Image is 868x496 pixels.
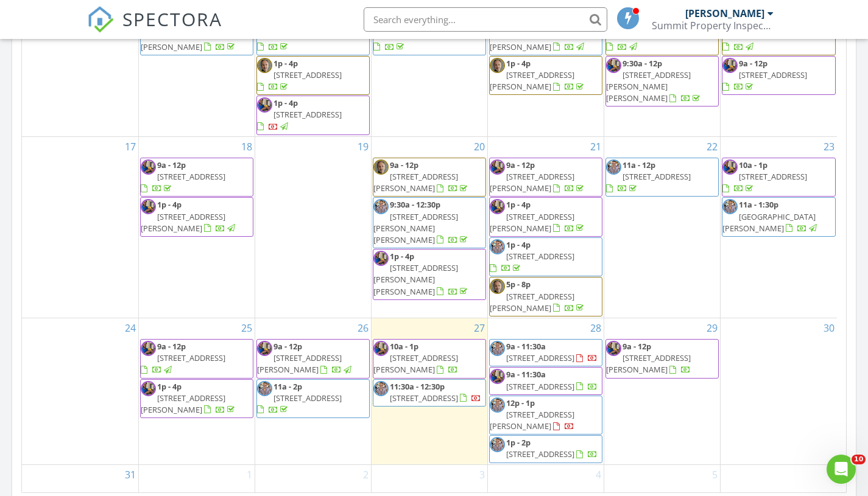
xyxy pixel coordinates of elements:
[122,6,222,32] span: SPECTORA
[87,16,222,42] a: SPECTORA
[373,171,458,194] span: [STREET_ADDRESS][PERSON_NAME]
[606,341,621,356] img: img_5354.jpg
[140,197,253,237] a: 1p - 4p [STREET_ADDRESS][PERSON_NAME]
[722,199,819,233] a: 11a - 1:30p [GEOGRAPHIC_DATA][PERSON_NAME]
[373,379,486,407] a: 11:30a - 12:30p [STREET_ADDRESS]
[506,159,535,170] span: 9a - 12p
[722,18,807,52] a: 9a - 12p [STREET_ADDRESS]
[827,455,856,484] iframe: Intercom live chat
[722,58,807,92] a: 9a - 12p [STREET_ADDRESS]
[122,465,138,484] a: Go to August 31, 2025
[371,318,487,464] td: Go to August 27, 2025
[489,56,602,96] a: 1p - 4p [STREET_ADDRESS][PERSON_NAME]
[22,318,138,464] td: Go to August 24, 2025
[390,199,440,210] span: 9:30a - 12:30p
[273,69,342,80] span: [STREET_ADDRESS]
[488,318,604,464] td: Go to August 28, 2025
[141,159,225,194] a: 9a - 12p [STREET_ADDRESS]
[373,159,470,194] a: 9a - 12p [STREET_ADDRESS][PERSON_NAME]
[373,199,470,245] a: 9:30a - 12:30p [STREET_ADDRESS][PERSON_NAME][PERSON_NAME]
[477,465,487,484] a: Go to September 3, 2025
[157,381,182,392] span: 1p - 4p
[157,159,186,170] span: 9a - 12p
[722,56,836,96] a: 9a - 12p [STREET_ADDRESS]
[506,369,598,391] a: 9a - 11:30a [STREET_ADDRESS]
[157,341,186,352] span: 9a - 12p
[256,96,370,135] a: 1p - 4p [STREET_ADDRESS]
[506,437,598,459] a: 1p - 2p [STREET_ADDRESS]
[371,136,487,318] td: Go to August 20, 2025
[373,352,458,375] span: [STREET_ADDRESS][PERSON_NAME]
[140,379,253,419] a: 1p - 4p [STREET_ADDRESS][PERSON_NAME]
[273,58,298,69] span: 1p - 4p
[257,341,272,356] img: img_5354.jpg
[140,339,253,379] a: 9a - 12p [STREET_ADDRESS]
[739,69,807,80] span: [STREET_ADDRESS]
[390,159,418,170] span: 9a - 12p
[390,381,481,403] a: 11:30a - 12:30p [STREET_ADDRESS]
[490,159,586,194] a: 9a - 12p [STREET_ADDRESS][PERSON_NAME]
[273,341,302,352] span: 9a - 12p
[257,97,342,131] a: 1p - 4p [STREET_ADDRESS]
[490,211,574,234] span: [STREET_ADDRESS][PERSON_NAME]
[604,136,721,318] td: Go to August 22, 2025
[490,199,586,233] a: 1p - 4p [STREET_ADDRESS][PERSON_NAME]
[490,69,574,92] span: [STREET_ADDRESS][PERSON_NAME]
[140,158,253,197] a: 9a - 12p [STREET_ADDRESS]
[490,397,574,431] a: 12p - 1p [STREET_ADDRESS][PERSON_NAME]
[471,318,487,338] a: Go to August 27, 2025
[606,159,621,175] img: image_50749441.jpg
[506,381,574,392] span: [STREET_ADDRESS]
[490,58,505,73] img: img_0295.jpg
[273,381,302,392] span: 11a - 2p
[506,239,531,250] span: 1p - 4p
[588,137,604,156] a: Go to August 21, 2025
[373,197,486,248] a: 9:30a - 12:30p [STREET_ADDRESS][PERSON_NAME][PERSON_NAME]
[489,277,602,316] a: 5p - 8p [STREET_ADDRESS][PERSON_NAME]
[256,339,370,379] a: 9a - 12p [STREET_ADDRESS][PERSON_NAME]
[722,211,816,234] span: [GEOGRAPHIC_DATA][PERSON_NAME]
[257,58,342,92] a: 1p - 4p [STREET_ADDRESS]
[373,199,389,214] img: image_50749441.jpg
[239,137,255,156] a: Go to August 18, 2025
[373,339,486,379] a: 10a - 1p [STREET_ADDRESS][PERSON_NAME]
[490,29,574,52] span: [STREET_ADDRESS][PERSON_NAME]
[471,137,487,156] a: Go to August 20, 2025
[490,58,586,92] a: 1p - 4p [STREET_ADDRESS][PERSON_NAME]
[710,465,720,484] a: Go to September 5, 2025
[489,339,602,366] a: 9a - 11:30a [STREET_ADDRESS]
[490,239,505,254] img: image_50749441.jpg
[489,237,602,277] a: 1p - 4p [STREET_ADDRESS]
[606,352,691,375] span: [STREET_ADDRESS][PERSON_NAME]
[361,465,371,484] a: Go to September 2, 2025
[157,199,182,210] span: 1p - 4p
[373,249,486,300] a: 1p - 4p [STREET_ADDRESS][PERSON_NAME][PERSON_NAME]
[138,318,255,464] td: Go to August 25, 2025
[489,435,602,463] a: 1p - 2p [STREET_ADDRESS]
[588,318,604,338] a: Go to August 28, 2025
[722,199,738,214] img: image_50749441.jpg
[355,318,371,338] a: Go to August 26, 2025
[490,239,574,273] a: 1p - 4p [STREET_ADDRESS]
[373,341,458,375] a: 10a - 1p [STREET_ADDRESS][PERSON_NAME]
[722,159,738,175] img: img_5354.jpg
[390,381,445,392] span: 11:30a - 12:30p
[490,159,505,175] img: img_5354.jpg
[490,279,505,294] img: img_0295.jpg
[623,58,662,69] span: 9:30a - 12p
[490,341,505,356] img: image_50749441.jpg
[606,69,691,103] span: [STREET_ADDRESS][PERSON_NAME][PERSON_NAME]
[488,136,604,318] td: Go to August 21, 2025
[506,341,546,352] span: 9a - 11:30a
[506,199,531,210] span: 1p - 4p
[87,6,114,33] img: The Best Home Inspection Software - Spectora
[257,381,272,396] img: image_50749441.jpg
[490,369,505,384] img: img_5354.jpg
[722,159,807,194] a: 10a - 1p [STREET_ADDRESS]
[239,318,255,338] a: Go to August 25, 2025
[373,381,389,396] img: image_50749441.jpg
[141,159,156,175] img: img_5354.jpg
[490,18,586,52] a: 9:30a - 12p [STREET_ADDRESS][PERSON_NAME]
[373,262,458,296] span: [STREET_ADDRESS][PERSON_NAME][PERSON_NAME]
[373,341,389,356] img: img_5354.jpg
